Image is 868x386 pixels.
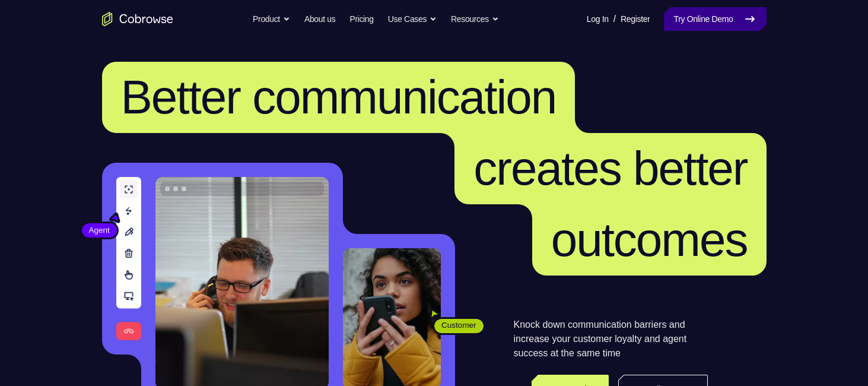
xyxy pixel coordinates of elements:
a: Pricing [349,7,373,31]
a: Go to the home page [102,12,173,26]
button: Resources [451,7,499,31]
a: About us [304,7,335,31]
span: Better communication [121,71,557,124]
a: Register [621,7,650,31]
span: outcomes [551,213,748,266]
span: creates better [473,142,747,195]
button: Product [253,7,290,31]
span: / [613,12,616,26]
p: Knock down communication barriers and increase your customer loyalty and agent success at the sam... [514,318,708,360]
a: Log In [587,7,609,31]
a: Try Online Demo [664,7,766,31]
button: Use Cases [388,7,437,31]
